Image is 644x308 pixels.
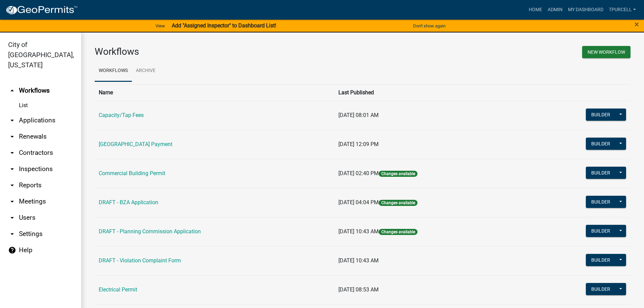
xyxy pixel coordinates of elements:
[8,214,16,222] i: arrow_drop_down
[586,167,616,179] button: Builder
[8,87,16,95] i: arrow_drop_up
[99,170,165,176] a: Commercial Building Permit
[565,3,606,16] a: My Dashboard
[379,229,417,235] span: Changes available
[586,225,616,237] button: Builder
[8,165,16,173] i: arrow_drop_down
[95,60,132,82] a: Workflows
[8,230,16,238] i: arrow_drop_down
[99,286,137,293] a: Electrical Permit
[586,283,616,295] button: Builder
[338,199,379,206] span: [DATE] 04:04 PM
[635,20,639,29] span: ×
[338,141,379,147] span: [DATE] 12:09 PM
[606,3,639,16] a: Tpurcell
[338,112,379,118] span: [DATE] 08:01 AM
[338,170,379,176] span: [DATE] 02:40 PM
[99,199,158,206] a: DRAFT - BZA Application
[8,116,16,124] i: arrow_drop_down
[8,149,16,157] i: arrow_drop_down
[379,171,417,177] span: Changes available
[586,138,616,150] button: Builder
[635,20,639,28] button: Close
[132,60,160,82] a: Archive
[338,257,379,264] span: [DATE] 10:43 AM
[8,197,16,206] i: arrow_drop_down
[153,20,168,31] a: View
[8,133,16,141] i: arrow_drop_down
[338,286,379,293] span: [DATE] 08:53 AM
[95,84,334,101] th: Name
[95,46,358,57] h3: Workflows
[334,84,524,101] th: Last Published
[379,200,417,206] span: Changes available
[586,254,616,266] button: Builder
[582,46,630,58] button: New Workflow
[172,22,276,29] strong: Add "Assigned Inspector" to Dashboard List!
[586,196,616,208] button: Builder
[99,228,201,235] a: DRAFT - Planning Commission Application
[410,20,448,31] button: Don't show again
[8,181,16,189] i: arrow_drop_down
[99,112,144,118] a: Capacity/Tap Fees
[586,109,616,121] button: Builder
[526,3,545,16] a: Home
[8,246,16,254] i: help
[338,228,379,235] span: [DATE] 10:43 AM
[545,3,565,16] a: Admin
[99,257,181,264] a: DRAFT - Violation Complaint Form
[99,141,172,147] a: [GEOGRAPHIC_DATA] Payment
